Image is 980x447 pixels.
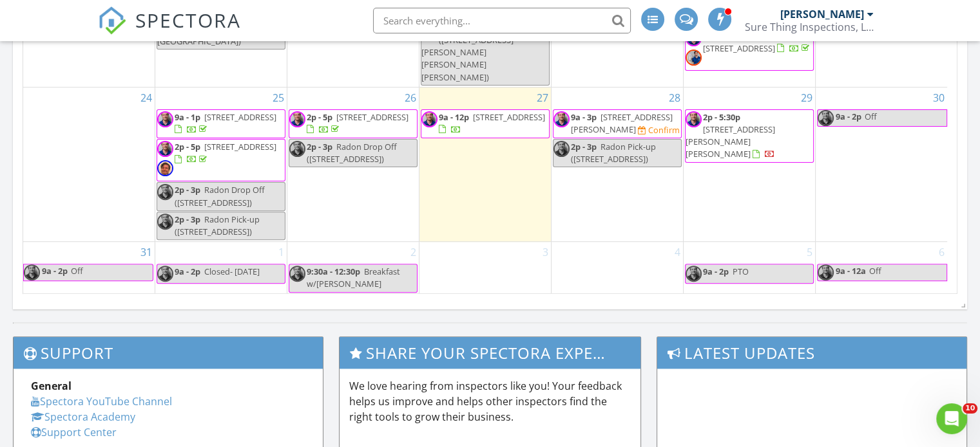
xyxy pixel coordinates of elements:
img: pxl_20220411_185449159.mp.jpg [818,110,834,126]
img: pxl_20220411_185449159.mp.jpg [289,141,305,157]
iframe: Intercom live chat [936,403,967,434]
img: The Best Home Inspection Software - Spectora [98,6,126,35]
img: pxl_20220411_185449159.mp.jpg [421,111,437,127]
span: 2p - 5p [307,111,332,123]
img: pxl_20220411_185449159.mp.jpg [553,141,570,157]
td: Go to August 24, 2025 [23,87,155,241]
td: Go to August 26, 2025 [287,87,419,241]
span: SPECTORA [135,6,241,33]
img: pxl_20220411_185449159.mp.jpg [157,266,173,282]
img: pxl_20220411_185449159.mp.jpg [289,111,305,127]
span: 2p - 3p [571,141,597,152]
img: pxl_20220411_185449159.mp.jpg [686,266,702,282]
span: 2p - 5p [175,141,200,152]
td: Go to August 27, 2025 [419,87,552,241]
span: Termite Letter ([STREET_ADDRESS][PERSON_NAME][PERSON_NAME][PERSON_NAME]) [421,22,514,83]
span: 9a - 12a [835,264,867,280]
td: Go to August 25, 2025 [155,87,287,241]
span: 2p - 3p [175,214,200,225]
td: Go to September 5, 2025 [683,242,815,294]
span: 2p - 3p [175,184,200,196]
a: Confirm [638,124,680,136]
img: pxl_20220411_185449159.mp.jpg [289,266,305,282]
a: 9a - 1p [STREET_ADDRESS] [175,111,276,135]
a: 9a - 12p [STREET_ADDRESS] [439,111,545,135]
div: [PERSON_NAME] [780,8,864,21]
a: Go to August 30, 2025 [930,87,947,108]
span: Off [71,265,83,277]
a: 9a - 3p [STREET_ADDRESS][PERSON_NAME] Confirm [553,109,682,138]
a: 2p - 5p [STREET_ADDRESS] [157,139,285,181]
span: Radon Pick-up ([STREET_ADDRESS]) [175,214,260,237]
p: We love hearing from inspectors like you! Your feedback helps us improve and helps other inspecto... [349,378,631,424]
a: Go to September 6, 2025 [936,242,947,262]
input: Search everything... [373,8,631,33]
img: pxl_20220411_185449159.mp.jpg [686,111,702,127]
div: Confirm [648,125,680,135]
a: Go to September 3, 2025 [540,242,551,262]
span: 9a - 12p [439,111,469,123]
td: Go to August 30, 2025 [815,87,947,241]
td: Go to September 6, 2025 [815,242,947,294]
a: Go to August 24, 2025 [138,87,155,108]
a: 9a - 3p [STREET_ADDRESS][PERSON_NAME] [571,111,673,135]
a: Go to August 29, 2025 [798,87,815,108]
a: Support Center [31,425,117,439]
a: Go to September 2, 2025 [408,242,419,262]
span: Off [869,265,881,277]
span: [STREET_ADDRESS][PERSON_NAME][PERSON_NAME] [686,123,775,160]
span: 9a - 3p [571,111,597,123]
a: Go to September 5, 2025 [804,242,815,262]
strong: General [31,379,72,393]
td: Go to September 2, 2025 [287,242,419,294]
a: Spectora Academy [31,410,135,424]
span: 9a - 2p [175,266,200,277]
span: 9:30a - 12:30p [307,266,360,277]
img: pxl_20250620_150422975.jpg [686,50,702,66]
span: [STREET_ADDRESS][PERSON_NAME] [571,111,673,135]
span: [STREET_ADDRESS] [336,111,408,123]
span: 9a - 1p [175,111,200,123]
span: Breakfast w/[PERSON_NAME] [307,266,400,289]
h3: Latest Updates [657,337,966,369]
img: pxl_20220411_185449159.mp.jpg [157,184,173,200]
span: [STREET_ADDRESS] [473,111,545,123]
a: 2p - 5p [STREET_ADDRESS] [175,141,276,165]
span: 2p - 5:30p [703,111,740,123]
td: Go to August 31, 2025 [23,242,155,294]
span: PTO [733,266,749,277]
td: Go to September 1, 2025 [155,242,287,294]
span: Radon Pick-up ([STREET_ADDRESS]) [571,141,656,165]
img: pxl_20220411_185449159.mp.jpg [553,111,570,127]
span: 10 [963,403,977,414]
a: Go to September 1, 2025 [276,242,287,262]
td: Go to September 4, 2025 [551,242,683,294]
a: 9a - 1p [STREET_ADDRESS] [157,109,285,138]
td: Go to August 28, 2025 [551,87,683,241]
td: Go to August 29, 2025 [683,87,815,241]
a: SPECTORA [98,17,241,44]
span: Off [865,111,877,122]
span: Radon Drop Off ([STREET_ADDRESS]) [175,184,265,208]
span: 9a - 2p [835,110,862,126]
a: 2p - 5:30p [STREET_ADDRESS][PERSON_NAME][PERSON_NAME] [686,111,775,160]
a: 2p - 5p [STREET_ADDRESS] [307,111,408,135]
span: 9a - 2p [41,264,68,280]
span: 9a - 2p [703,266,729,277]
span: [STREET_ADDRESS] [703,42,775,54]
span: [STREET_ADDRESS] [204,111,276,123]
span: Closed- [DATE] [204,266,260,277]
a: Go to August 31, 2025 [138,242,155,262]
a: Go to September 4, 2025 [672,242,683,262]
img: mitch.png [157,160,173,176]
a: Go to August 25, 2025 [270,87,287,108]
a: 2p - 5:30p [STREET_ADDRESS] [685,28,814,71]
span: [STREET_ADDRESS] [204,141,276,152]
a: 2p - 5:30p [STREET_ADDRESS] [703,30,812,54]
img: pxl_20220411_185449159.mp.jpg [818,264,834,280]
a: 2p - 5:30p [STREET_ADDRESS][PERSON_NAME][PERSON_NAME] [685,109,814,163]
span: Radon Drop Off ([STREET_ADDRESS]) [307,141,397,165]
a: 9a - 12p [STREET_ADDRESS] [421,109,550,138]
img: pxl_20220411_185449159.mp.jpg [24,264,40,280]
td: Go to September 3, 2025 [419,242,552,294]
